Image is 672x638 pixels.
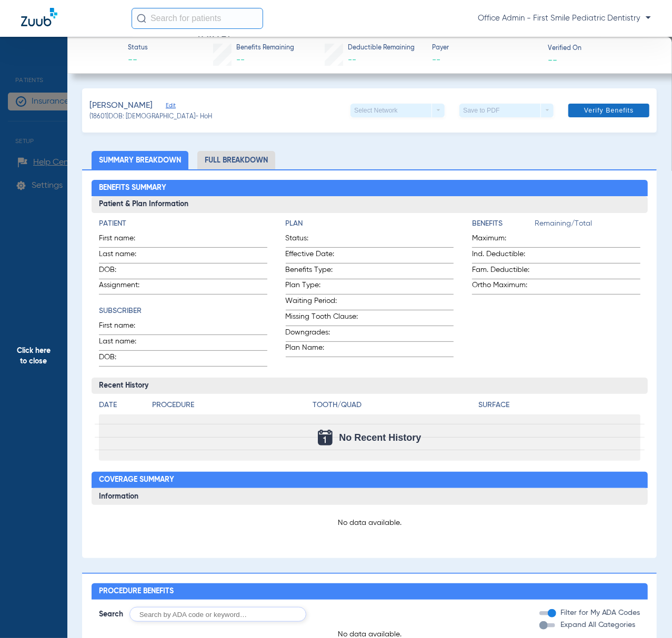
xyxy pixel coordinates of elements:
li: Summary Breakdown [92,151,188,169]
span: Benefits Remaining [236,44,294,53]
iframe: Chat Widget [619,588,672,638]
app-breakdown-title: Surface [478,400,640,414]
span: Remaining/Total [535,218,640,233]
h4: Plan [286,218,454,229]
h2: Benefits Summary [92,180,648,197]
button: Verify Benefits [568,104,649,117]
span: Expand All Categories [560,621,636,629]
img: Zuub Logo [21,8,57,26]
h4: Subscriber [99,306,267,317]
span: Ind. Deductible: [472,249,535,263]
span: Verify Benefits [584,106,634,115]
span: Missing Tooth Clause: [286,311,363,326]
span: First name: [99,320,151,335]
app-breakdown-title: Benefits [472,218,535,233]
app-breakdown-title: Date [99,400,143,414]
h4: Procedure [152,400,309,411]
span: First name: [99,233,151,247]
span: Waiting Period: [286,296,363,310]
span: -- [128,54,148,67]
span: No Recent History [339,432,421,443]
app-breakdown-title: Tooth/Quad [313,400,475,414]
label: Filter for My ADA Codes [558,607,640,619]
input: Search for patients [132,8,263,29]
span: Plan Type: [286,280,363,294]
span: Effective Date: [286,249,363,263]
span: Office Admin - First Smile Pediatric Dentistry [478,13,651,24]
span: Payer [432,44,539,53]
p: No data available. [99,518,640,528]
h4: Benefits [472,218,535,229]
span: Deductible Remaining [348,44,415,53]
span: (18601) DOB: [DEMOGRAPHIC_DATA] - HoH [89,113,212,122]
span: DOB: [99,352,151,366]
h2: Procedure Benefits [92,583,648,600]
span: [PERSON_NAME] [89,99,153,113]
span: Assignment: [99,280,151,294]
app-breakdown-title: Procedure [152,400,309,414]
span: Fam. Deductible: [472,265,535,279]
h3: Patient & Plan Information [92,196,648,213]
span: Status [128,44,148,53]
li: Full Breakdown [197,151,275,169]
span: -- [236,56,245,64]
span: DOB: [99,265,151,279]
input: Search by ADA code or keyword… [129,607,306,622]
h2: Coverage Summary [92,472,648,489]
h4: Tooth/Quad [313,400,475,411]
span: Plan Name: [286,342,363,357]
h4: Surface [478,400,640,411]
h3: Information [92,488,648,505]
span: Last name: [99,249,151,263]
img: Search Icon [137,14,146,23]
h4: Date [99,400,143,411]
span: Status: [286,233,363,247]
span: Edit [166,102,175,112]
h4: Patient [99,218,267,229]
span: -- [548,54,558,65]
img: Calendar [318,430,333,445]
span: -- [432,54,539,67]
span: Last name: [99,336,151,350]
span: -- [348,56,356,64]
span: Ortho Maximum: [472,280,535,294]
span: Maximum: [472,233,535,247]
span: Downgrades: [286,327,363,341]
span: Benefits Type: [286,265,363,279]
span: Verified On [548,44,655,54]
h3: Recent History [92,378,648,394]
